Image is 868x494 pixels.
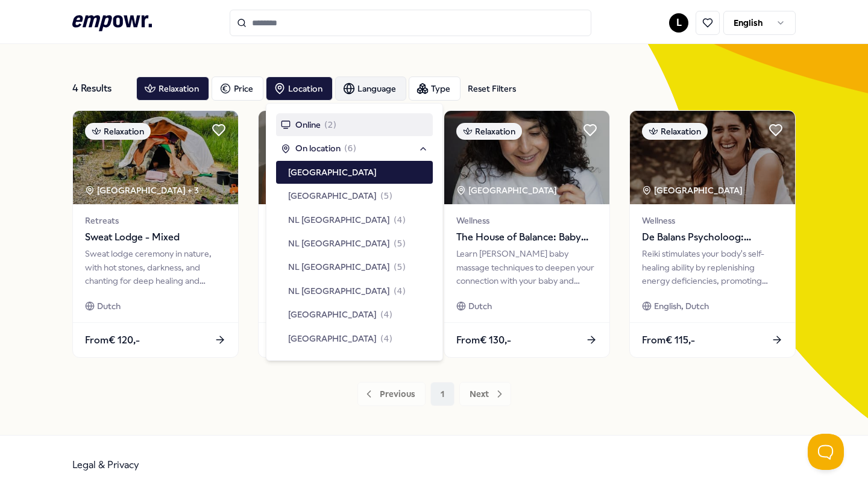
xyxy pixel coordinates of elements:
span: ( 5 ) [394,237,406,250]
span: Wellness [642,214,783,227]
span: From € 130,- [456,333,511,348]
span: Sweat Lodge - Mixed [85,230,226,245]
span: From € 115,- [642,333,695,348]
span: From € 120,- [85,333,140,348]
span: Retreats [85,214,226,227]
button: Relaxation [136,77,209,101]
span: NL [GEOGRAPHIC_DATA] [288,260,390,274]
span: ( 5 ) [380,189,392,202]
img: package image [630,111,795,204]
span: [GEOGRAPHIC_DATA] [288,189,377,202]
span: Wellness [456,214,597,227]
div: Relaxation [456,123,522,140]
span: Online [295,118,321,131]
span: [GEOGRAPHIC_DATA] [288,166,377,179]
button: L [669,13,688,33]
a: package imageRelaxation[GEOGRAPHIC_DATA] + 3RetreatsSweat Lodge - MixedSweat lodge ceremony in na... [72,110,239,358]
button: Price [212,77,263,101]
div: [GEOGRAPHIC_DATA] + 3 [85,184,199,197]
div: Reiki stimulates your body's self-healing ability by replenishing energy deficiencies, promoting ... [642,247,783,287]
a: package imageRelaxation[GEOGRAPHIC_DATA] WellnessRenessence: Wellness & MindfulnessRenessence com... [258,110,424,358]
div: Relaxation [642,123,708,140]
div: [GEOGRAPHIC_DATA] [456,184,559,197]
a: package imageRelaxation[GEOGRAPHIC_DATA] WellnessThe House of Balance: Baby massage at homeLearn ... [444,110,610,358]
span: ( 4 ) [394,213,406,227]
div: Reset Filters [468,82,516,95]
div: Sweat lodge ceremony in nature, with hot stones, darkness, and chanting for deep healing and conn... [85,247,226,287]
span: ( 4 ) [380,332,392,345]
div: [GEOGRAPHIC_DATA] [642,184,744,197]
span: De Balans Psycholoog: [PERSON_NAME] [642,230,783,245]
button: Language [335,77,406,101]
span: NL [GEOGRAPHIC_DATA] [288,284,390,298]
span: ( 5 ) [394,260,406,274]
img: package image [259,111,424,204]
button: Location [266,77,333,101]
span: NL [GEOGRAPHIC_DATA] [288,237,390,250]
span: ( 4 ) [394,284,406,298]
iframe: Help Scout Beacon - Open [808,434,844,470]
span: [GEOGRAPHIC_DATA] [288,308,377,321]
a: Legal & Privacy [72,459,139,471]
img: package image [444,111,609,204]
span: NL [GEOGRAPHIC_DATA] [288,213,390,227]
div: Relaxation [85,123,151,140]
span: Dutch [97,299,121,313]
span: [GEOGRAPHIC_DATA] [288,332,377,345]
span: ( 2 ) [324,118,336,131]
input: Search for products, categories or subcategories [230,10,591,36]
button: Type [409,77,461,101]
span: On location [295,142,341,155]
span: ( 4 ) [380,308,392,321]
div: Suggestions [276,113,433,351]
img: package image [73,111,238,204]
div: 4 Results [72,77,127,101]
span: English, Dutch [654,299,709,313]
span: ( 6 ) [344,142,356,155]
span: The House of Balance: Baby massage at home [456,230,597,245]
a: package imageRelaxation[GEOGRAPHIC_DATA] WellnessDe Balans Psycholoog: [PERSON_NAME]Reiki stimula... [629,110,796,358]
span: Dutch [468,299,492,313]
div: Learn [PERSON_NAME] baby massage techniques to deepen your connection with your baby and promote ... [456,247,597,287]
